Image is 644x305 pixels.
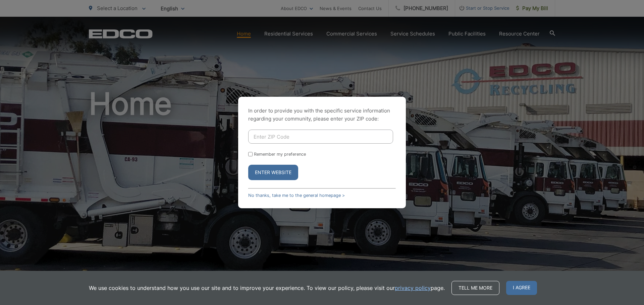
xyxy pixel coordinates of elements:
[451,281,499,295] a: Tell me more
[395,284,431,292] a: privacy policy
[248,130,393,144] input: Enter ZIP Code
[248,107,396,123] p: In order to provide you with the specific service information regarding your community, please en...
[254,152,306,157] label: Remember my preference
[248,165,298,180] button: Enter Website
[248,193,345,198] a: No thanks, take me to the general homepage >
[506,281,537,295] span: I agree
[89,284,445,292] p: We use cookies to understand how you use our site and to improve your experience. To view our pol...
